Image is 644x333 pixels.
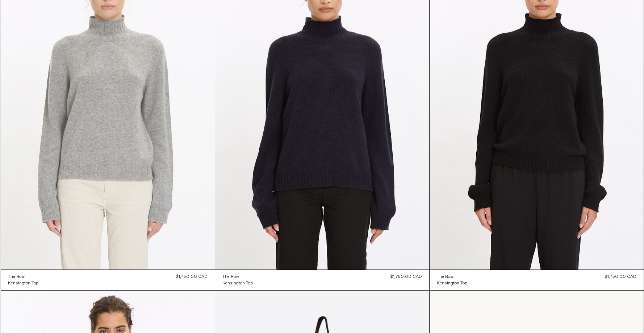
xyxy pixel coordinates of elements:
div: $1,750.00 CAD [605,274,636,280]
div: $1,750.00 CAD [176,274,208,280]
a: Kensington Top [437,280,467,287]
a: Kensington Top [222,280,253,287]
div: The Row [437,274,453,280]
div: The Row [222,274,239,280]
a: Kensington Top [8,280,38,287]
a: The Row [8,274,38,280]
div: $1,750.00 CAD [390,274,422,280]
div: The Row [8,274,25,280]
a: The Row [222,274,253,280]
a: The Row [437,274,467,280]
